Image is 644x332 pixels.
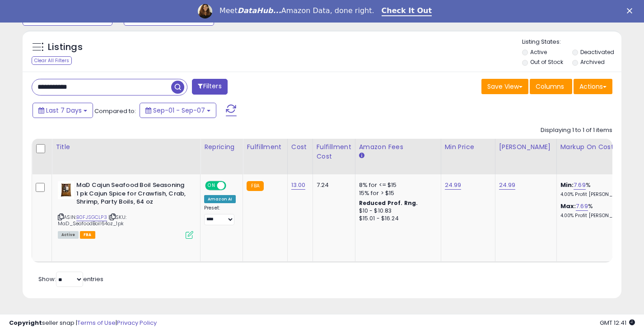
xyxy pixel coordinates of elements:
i: DataHub... [238,6,281,15]
div: Displaying 1 to 1 of 1 items [541,126,612,135]
th: The percentage added to the cost of goods (COGS) that forms the calculator for Min & Max prices. [556,139,642,174]
a: 24.99 [499,181,516,190]
a: 7.69 [574,181,586,190]
img: Profile image for Georgie [198,4,212,18]
label: Out of Stock [530,58,563,66]
div: ASIN: [58,181,193,238]
h5: Listings [48,41,83,54]
p: 4.00% Profit [PERSON_NAME] [560,213,635,219]
div: Title [56,142,196,152]
button: Last 7 Days [33,103,93,118]
p: Listing States: [522,38,621,46]
span: Sep-01 - Sep-07 [153,106,205,115]
label: Archived [580,58,605,66]
div: 7.24 [317,181,348,189]
div: % [560,202,635,219]
strong: Copyright [9,318,42,327]
div: Min Price [445,142,491,152]
span: Compared to: [94,107,136,115]
button: Save View [481,79,528,94]
label: Active [530,48,547,56]
a: 13.00 [291,181,306,190]
div: Markup on Cost [560,142,639,152]
div: Cost [291,142,309,152]
span: All listings currently available for purchase on Amazon [58,231,79,239]
span: Last 7 Days [46,106,82,115]
a: Privacy Policy [117,318,157,327]
a: Check It Out [382,6,432,16]
b: Reduced Prof. Rng. [359,199,418,207]
span: 2025-09-15 12:41 GMT [600,318,635,327]
b: Max: [560,202,576,210]
div: Preset: [204,205,236,225]
a: Terms of Use [77,318,116,327]
div: Amazon Fees [359,142,437,152]
span: OFF [225,182,239,190]
div: seller snap | | [9,319,157,327]
b: Min: [560,181,574,189]
b: MaD Cajun Seafood Boil Seasoning 1 pk Cajun Spice for Crawfish, Crab, Shrimp, Party Boils, 64 oz [76,181,186,209]
div: Fulfillment [247,142,283,152]
div: $10 - $10.83 [359,207,434,215]
span: Show: entries [38,275,103,283]
button: Actions [574,79,612,94]
span: ON [206,182,217,190]
div: Clear All Filters [32,56,72,65]
button: Sep-01 - Sep-07 [140,103,216,118]
div: % [560,181,635,198]
small: FBA [247,181,263,191]
img: 41IriXhMN2L._SL40_.jpg [58,181,74,199]
a: B0FJSGCLP3 [76,214,107,221]
div: 8% for <= $15 [359,181,434,189]
div: $15.01 - $16.24 [359,215,434,223]
label: Deactivated [580,48,614,56]
div: Repricing [204,142,239,152]
div: Meet Amazon Data, done right. [219,6,374,15]
div: 15% for > $15 [359,189,434,197]
p: 4.00% Profit [PERSON_NAME] [560,191,635,198]
div: Close [627,8,636,14]
a: 24.99 [445,181,462,190]
div: Fulfillment Cost [317,142,351,161]
small: Amazon Fees. [359,152,364,160]
a: 7.69 [576,202,588,211]
span: Columns [536,82,564,91]
button: Columns [530,79,572,94]
button: Filters [192,79,227,95]
span: FBA [80,231,95,239]
div: Amazon AI [204,195,236,203]
span: | SKU: MaD_SeafoodBoil64oz_1pk [58,214,126,227]
div: [PERSON_NAME] [499,142,553,152]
